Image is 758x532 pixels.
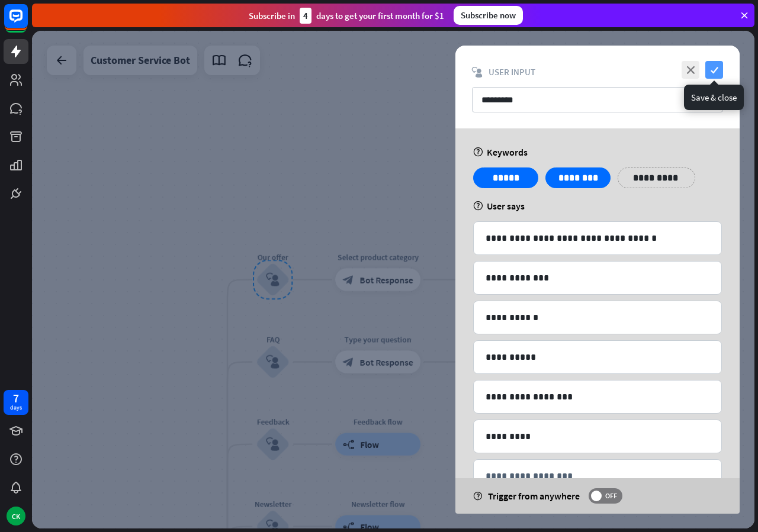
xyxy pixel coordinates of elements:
[473,492,482,501] i: help
[473,200,722,212] div: User says
[473,201,483,211] i: help
[249,8,444,24] div: Subscribe in days to get your first month for $1
[682,61,699,79] i: close
[473,146,722,158] div: Keywords
[472,67,483,78] i: block_user_input
[488,490,580,502] span: Trigger from anywhere
[4,390,28,415] a: 7 days
[9,5,45,40] button: Open LiveChat chat widget
[705,61,723,79] i: check
[602,491,620,501] span: OFF
[489,66,535,78] span: User Input
[473,147,483,157] i: help
[7,507,25,525] div: CK
[13,393,19,404] div: 7
[10,404,22,412] div: days
[300,8,311,24] div: 4
[454,6,523,25] div: Subscribe now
